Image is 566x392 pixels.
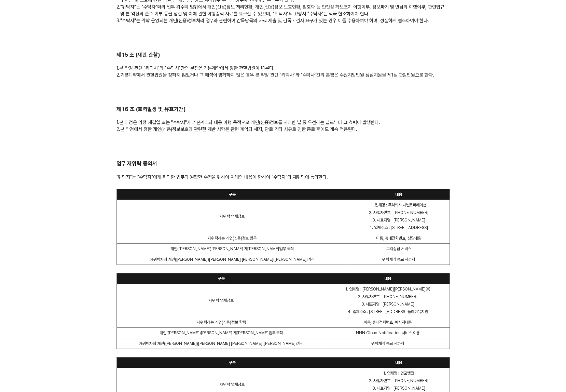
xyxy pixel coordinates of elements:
span: 2. [116,126,121,133]
td: 위탁계약 종료 시까지 [348,254,450,265]
span: 1. [116,119,120,126]
div: "위탁자"는 "수탁자"에게 위탁한 업무의 원활한 수행을 위하여 아래의 내용에 한하여 "수탁자"의 재위탁에 동의한다. [116,173,450,181]
p: "수탁사"는 위탁 운영되는 개인(신용)정보처리 업무와 관련하여 감독당국의 자료 제출 및 감독・검사 요구가 있는 경우 이를 수용하여야 하며, 성실하게 협조하여야 한다. [116,17,450,24]
td: 고객상담 서비스 [348,243,450,254]
p: 본 약정 관련 "위탁사"와 "수탁사"간의 분쟁은 기본계약에서 정한 관할법원에 따른다. [116,65,450,71]
td: 재위탁자의 개인([PERSON_NAME])[PERSON_NAME] [PERSON_NAME]([PERSON_NAME])기간 [116,254,348,265]
span: 2. [116,3,121,17]
p: 본 약정에서 정한 개인(신용)정보보호와 관련한 제반 사항은 관련 계약의 해지, 만료 기타 사유로 인한 종료 후에도 계속 적용된다. [116,126,450,133]
p: "위탁자"는 "수탁자"와의 업무 위수탁 범위에서 개인(신용)정보 처리현황, 개인(신용)정보 보호현황, 암호화 등 안전성 확보조치 이행여부, 정보파기 및 반납의 이행여부, 관련... [116,3,450,17]
th: 구분 [116,189,348,200]
th: 구분 [116,273,326,284]
td: NHN Cloud Notification 서비스 이용 [326,327,450,338]
h2: 업무 재위탁 동의서 [116,160,450,168]
td: 이름, 휴대전화번호, 상담내용 [348,233,450,243]
td: 이름, 휴대전화번호, 메시지내용 [326,317,450,327]
th: 내용 [326,273,450,284]
td: 재위탁 업체정보 [116,284,326,317]
p: 3. 대표자명 : [PERSON_NAME] [329,300,446,308]
p: 1. 업체명 : 인포뱅크 [351,369,447,377]
td: 재위탁 업체정보 [116,200,348,233]
p: 4. 업체주소 : [STREET_ADDRESS] 플레이뮤지엄 [329,308,446,315]
h2: 제 15 조 (재판 관할) [116,51,450,59]
span: 1. [116,65,120,71]
td: 개인([PERSON_NAME])[PERSON_NAME] 재[PERSON_NAME]업무 목적 [116,327,326,338]
p: 기본계약에서 관할법원을 정하지 않았거나 그 해석이 명확하지 않은 경우 본 약정 관련 "위탁사"와 "수탁사"간의 분쟁은 수원지방법원 성남지원을 제1심 관할법원으로 한다. [116,71,450,78]
td: 재위탁자의 개인([PERSON_NAME])[PERSON_NAME] [PERSON_NAME]([PERSON_NAME])기간 [116,338,326,349]
p: 2. 사업자번호 : [PHONE_NUMBER] [351,377,447,384]
span: 3. [116,17,121,24]
p: 1. 업체명 : 주식회사 채널코퍼레이션 [351,201,447,209]
td: 위탁계약 종료 시까지 [326,338,450,349]
span: 2. [116,71,121,78]
p: 4. 업체주소 : [STREET_ADDRESS] [351,224,447,231]
td: 재위탁하는 개인(신용)정보 항목 [116,233,348,243]
th: 구분 [116,357,348,368]
td: 개인([PERSON_NAME])[PERSON_NAME] 재[PERSON_NAME]업무 목적 [116,243,348,254]
p: 2. 사업자번호 : [PHONE_NUMBER] [329,293,446,300]
th: 내용 [348,189,450,200]
p: 3. 대표자명 : [PERSON_NAME] [351,216,447,224]
th: 내용 [348,357,450,368]
p: 1. 업체명 : [PERSON_NAME][PERSON_NAME]㈜ [329,285,446,293]
h2: 제 16 조 (효력발생 및 유효기간) [116,106,450,113]
p: 2. 사업자번호 : [PHONE_NUMBER] [351,209,447,216]
p: 본 약정은 약정 체결일 또는 "수탁자"가 기본계약의 내용 이행 목적으로 개인(신용)정보를 처리한 날 중 우선하는 날로부터 그 효력이 발생한다. [116,119,450,126]
p: 3. 대표자명 : [PERSON_NAME] [351,384,447,392]
td: 재위탁하는 개인(신용)정보 항목 [116,317,326,327]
